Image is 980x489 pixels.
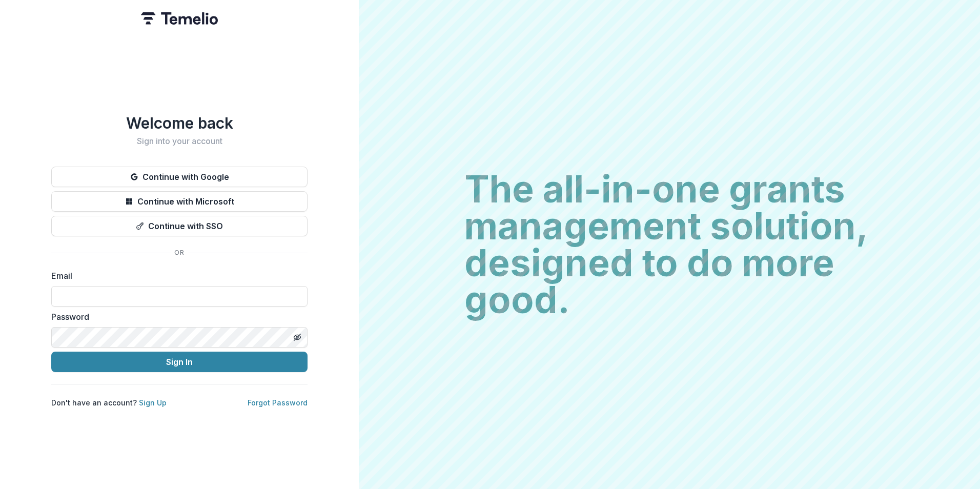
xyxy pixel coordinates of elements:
button: Continue with Google [51,167,308,187]
label: Password [51,311,301,323]
button: Continue with SSO [51,216,308,236]
p: Don't have an account? [51,397,167,408]
label: Email [51,270,301,282]
button: Continue with Microsoft [51,191,308,212]
button: Toggle password visibility [289,329,305,345]
a: Sign Up [139,398,167,407]
h2: Sign into your account [51,136,308,146]
img: Temelio [141,12,218,25]
button: Sign In [51,352,308,372]
h1: Welcome back [51,114,308,132]
a: Forgot Password [248,398,308,407]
